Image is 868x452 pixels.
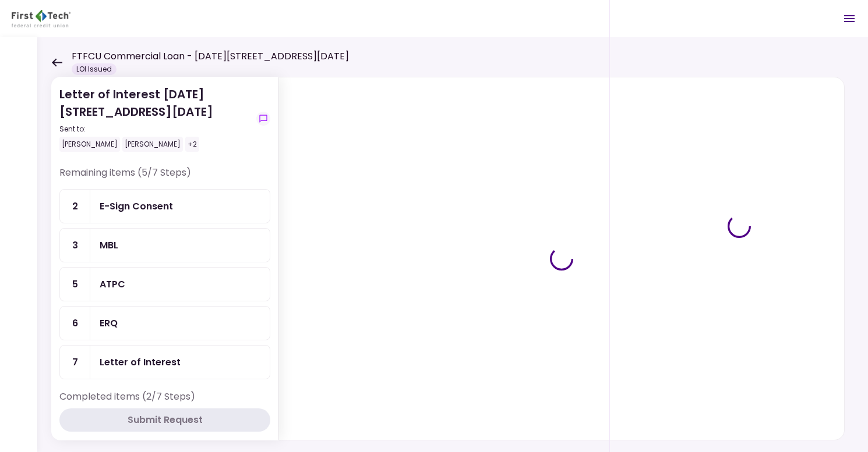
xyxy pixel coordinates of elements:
div: E-Sign Consent [100,199,173,213]
div: [PERSON_NAME] [59,137,120,152]
button: Submit Request [59,408,270,432]
a: 6ERQ [59,306,270,340]
div: LOI Issued [72,63,117,75]
div: Completed items (2/7 Steps) [59,390,270,413]
div: Submit Request [128,413,203,427]
div: Sent to: [59,124,252,134]
div: 7 [60,346,90,379]
div: 5 [60,268,90,301]
div: Letter of Interest [100,355,181,369]
a: 2E-Sign Consent [59,189,270,223]
div: 3 [60,229,90,262]
div: +2 [185,137,199,152]
div: 2 [60,190,90,223]
h1: FTFCU Commercial Loan - [DATE][STREET_ADDRESS][DATE] [72,49,349,63]
img: Partner icon [12,10,70,27]
div: MBL [100,238,118,252]
a: 3MBL [59,228,270,262]
div: [PERSON_NAME] [122,137,183,152]
a: 5ATPC [59,267,270,301]
div: ATPC [100,277,125,291]
div: Letter of Interest [DATE][STREET_ADDRESS][DATE] [59,86,252,152]
div: Remaining items (5/7 Steps) [59,166,270,189]
div: ERQ [100,316,118,330]
a: 7Letter of Interest [59,345,270,379]
div: 6 [60,307,90,340]
button: show-messages [256,112,270,126]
